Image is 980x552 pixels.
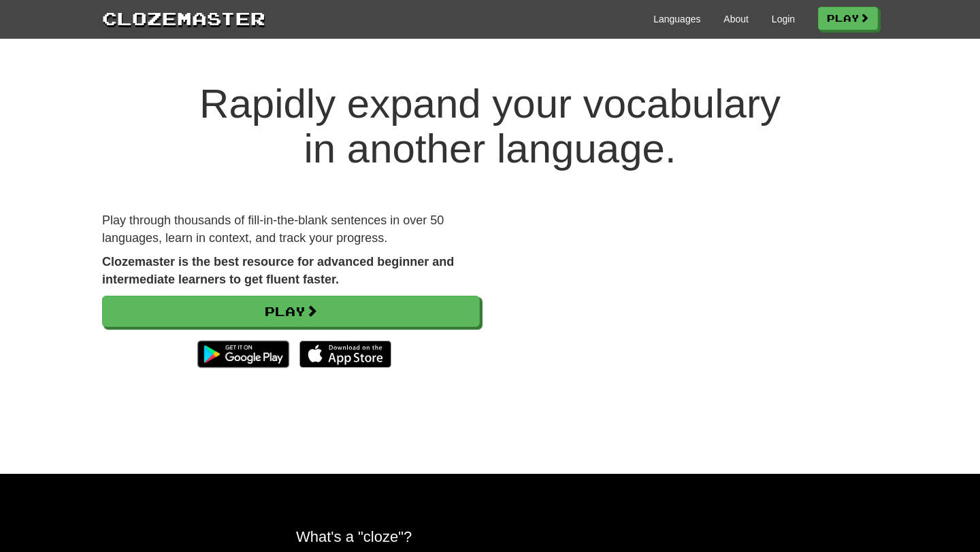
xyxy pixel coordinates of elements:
[723,12,749,26] a: About
[818,7,878,30] a: Play
[772,12,795,26] a: Login
[102,5,265,31] a: Clozemaster
[102,212,480,247] p: Play through thousands of fill-in-the-blank sentences in over 50 languages, learn in context, and...
[102,255,454,286] strong: Clozemaster is the best resource for advanced beginner and intermediate learners to get fluent fa...
[102,296,480,327] a: Play
[296,528,684,545] h2: What's a "cloze"?
[653,12,700,26] a: Languages
[299,341,391,368] img: Download_on_the_App_Store_Badge_US-UK_135x40-25178aeef6eb6b83b96f5f2d004eda3bffbb37122de64afbaef7...
[191,334,296,375] img: Get it on Google Play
